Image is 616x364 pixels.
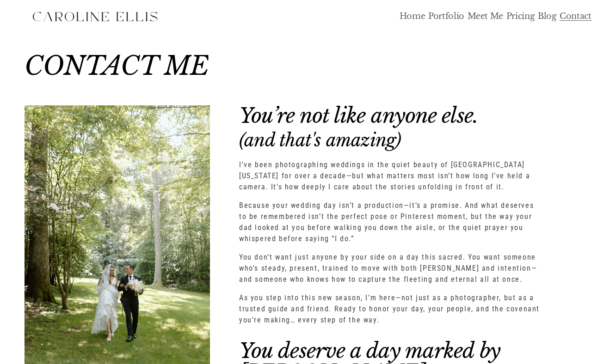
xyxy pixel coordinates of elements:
p: Because your wedding day isn’t a production—it’s a promise. And what deserves to be remembered is... [239,200,544,244]
em: (and that's amazing) [239,129,401,151]
a: Meet Me [468,11,504,22]
p: You don’t want just anyone by your side on a day this sacred. You want someone who’s steady, pres... [239,252,544,285]
a: Pricing [506,11,535,22]
a: Portfolio [428,11,464,22]
a: Home [400,11,425,22]
em: You’re not like anyone else. [239,103,478,128]
img: Western North Carolina Faith Based Elopement Photographer [25,5,165,28]
p: I’ve been photographing weddings in the quiet beauty of [GEOGRAPHIC_DATA][US_STATE] for over a de... [239,159,544,193]
a: Blog [538,11,557,22]
em: CONTACT ME [25,50,209,82]
p: As you step into this new season, I’m here—not just as a photographer, but as a trusted guide and... [239,292,544,326]
a: Contact [560,11,591,22]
